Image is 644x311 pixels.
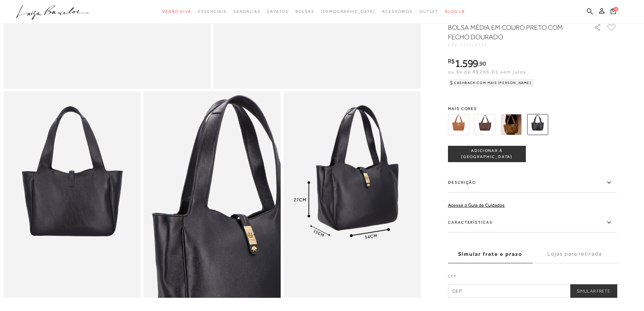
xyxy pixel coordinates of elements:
label: Descrição [448,173,617,193]
a: categoryNavScreenReaderText [162,5,191,18]
img: BOLSA MÉDIA EM CAMURÇA CARAMELO COM FECHO DOURADO [448,114,469,135]
span: Mais cores [448,107,617,111]
span: 0 [614,7,618,12]
div: Cashback com Mais [PERSON_NAME] [448,79,534,87]
span: ADICIONAR À [GEOGRAPHIC_DATA] [448,148,525,160]
span: Sapatos [267,9,288,14]
label: Características [448,213,617,232]
img: image [3,91,141,297]
img: BOLSA MÉDIA EM COURO PRETO COM FECHO DOURADO [527,114,548,135]
a: categoryNavScreenReaderText [420,5,438,18]
label: CEP [448,273,617,283]
button: ADICIONAR À [GEOGRAPHIC_DATA] [448,146,526,162]
span: Sandálias [233,9,260,14]
img: image [284,91,421,297]
span: 90 [479,60,486,67]
span: Acessórios [382,9,413,14]
input: CEP [448,284,617,298]
button: Simular Frete [570,284,617,298]
a: categoryNavScreenReaderText [198,5,226,18]
a: categoryNavScreenReaderText [382,5,413,18]
img: BOLSA MÉDIA EM COURO ONÇA COM FECHO DOURADO [501,114,522,135]
img: image [143,91,281,297]
span: 1.599 [455,57,478,69]
span: BLOG LB [445,9,465,14]
i: , [478,61,486,67]
span: Outlet [420,9,438,14]
a: categoryNavScreenReaderText [267,5,288,18]
label: Lojas para retirada [532,245,617,263]
span: 777712771 [460,43,487,47]
img: BOLSA MÉDIA EM COURO CAFÉ COM FECHO DOURADO [474,114,495,135]
button: 0 [609,7,618,17]
i: R$ [448,58,455,64]
div: CÓD: [448,43,583,47]
span: Bolsas [295,9,314,14]
span: [DEMOGRAPHIC_DATA] [321,9,375,14]
span: Essenciais [198,9,226,14]
a: noSubCategoriesText [321,5,375,18]
span: ou 6x de R$266,65 sem juros [448,69,526,74]
a: Acesse o Guia de Cuidados [448,202,505,208]
label: Simular frete e prazo [448,245,532,263]
span: Verão Viva [162,9,191,14]
a: categoryNavScreenReaderText [295,5,314,18]
a: categoryNavScreenReaderText [233,5,260,18]
h1: BOLSA MÉDIA EM COURO PRETO COM FECHO DOURADO [448,23,575,42]
a: BLOG LB [445,5,465,18]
